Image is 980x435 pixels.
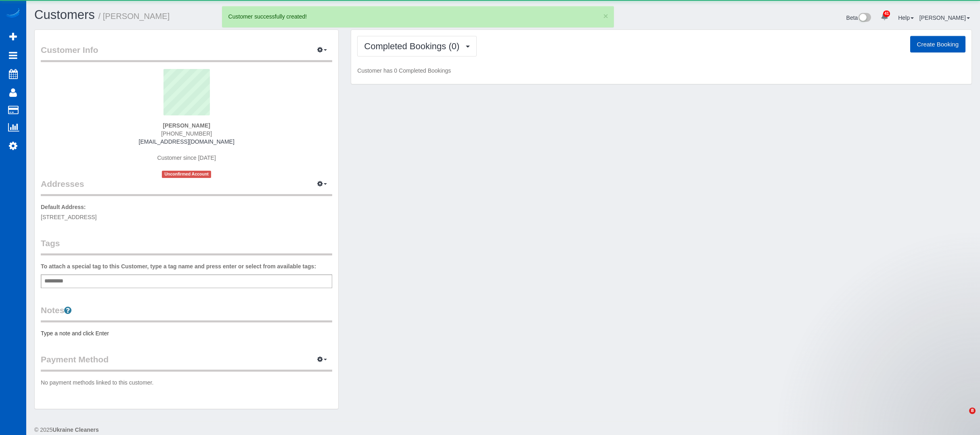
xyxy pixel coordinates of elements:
span: [STREET_ADDRESS] [41,214,96,220]
button: Create Booking [910,36,965,53]
label: Default Address: [41,203,86,211]
legend: Payment Method [41,353,332,372]
pre: Type a note and click Enter [41,329,332,337]
a: Customers [34,8,95,22]
strong: [PERSON_NAME] [163,122,210,129]
legend: Customer Info [41,44,332,62]
legend: Notes [41,304,332,322]
a: [EMAIL_ADDRESS][DOMAIN_NAME] [139,138,235,145]
strong: Ukraine Cleaners [52,427,98,433]
span: Unconfirmed Account [162,171,211,178]
span: 41 [883,10,890,17]
a: Beta [846,15,871,21]
small: / [PERSON_NAME] [98,12,170,21]
a: 41 [877,8,892,26]
a: [PERSON_NAME] [919,15,970,21]
p: No payment methods linked to this customer. [41,379,332,387]
span: 8 [969,408,976,414]
iframe: Intercom live chat [953,408,972,427]
button: Completed Bookings (0) [357,36,477,56]
a: Help [898,15,914,21]
span: Completed Bookings (0) [364,41,463,51]
img: New interface [858,13,871,23]
legend: Tags [41,237,332,255]
button: × [603,12,608,20]
span: [PHONE_NUMBER] [161,130,212,137]
span: Customer since [DATE] [157,155,216,161]
label: To attach a special tag to this Customer, type a tag name and press enter or select from availabl... [41,262,316,270]
img: Automaid Logo [5,8,21,19]
div: © 2025 [34,426,972,434]
p: Customer has 0 Completed Bookings [357,67,965,75]
div: Customer successfully created! [228,13,607,21]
